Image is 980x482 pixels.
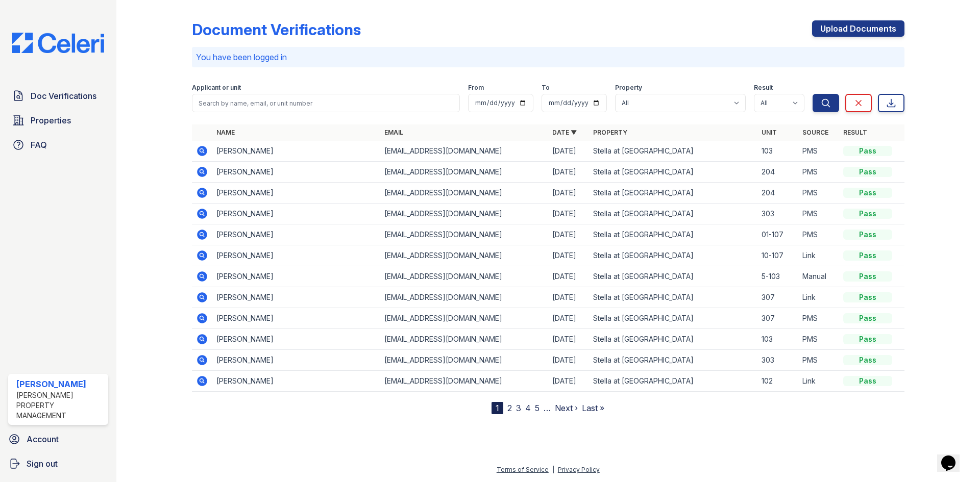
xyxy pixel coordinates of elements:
td: PMS [798,141,839,162]
img: CE_Logo_Blue-a8612792a0a2168367f1c8372b55b34899dd931a85d93a1a3d3e32e68fde9ad4.png [4,33,112,53]
td: [DATE] [548,224,589,245]
td: PMS [798,183,839,204]
td: [EMAIL_ADDRESS][DOMAIN_NAME] [380,204,548,224]
td: 103 [757,329,798,350]
td: [DATE] [548,350,589,371]
a: Doc Verifications [8,86,108,106]
td: [PERSON_NAME] [212,287,380,308]
a: Sign out [4,453,112,474]
div: Pass [843,188,892,198]
label: Applicant or unit [192,84,241,92]
a: FAQ [8,135,108,155]
td: [EMAIL_ADDRESS][DOMAIN_NAME] [380,371,548,392]
td: [DATE] [548,308,589,329]
td: [DATE] [548,266,589,287]
div: Pass [843,209,892,219]
div: | [552,466,554,473]
a: Date ▼ [552,129,577,136]
td: [DATE] [548,245,589,266]
td: 204 [757,183,798,204]
a: Properties [8,110,108,131]
td: [PERSON_NAME] [212,266,380,287]
td: 5-103 [757,266,798,287]
a: 2 [507,403,512,413]
a: Name [216,129,235,136]
td: Link [798,245,839,266]
td: 01-107 [757,224,798,245]
td: [DATE] [548,287,589,308]
td: [PERSON_NAME] [212,183,380,204]
td: Stella at [GEOGRAPHIC_DATA] [589,183,757,204]
a: Email [384,129,403,136]
div: Pass [843,313,892,323]
td: [PERSON_NAME] [212,350,380,371]
a: Property [593,129,627,136]
td: [PERSON_NAME] [212,371,380,392]
td: 204 [757,162,798,183]
td: Stella at [GEOGRAPHIC_DATA] [589,287,757,308]
td: [PERSON_NAME] [212,308,380,329]
span: Doc Verifications [31,90,96,102]
span: Properties [31,114,71,126]
td: 307 [757,287,798,308]
span: FAQ [31,139,47,151]
td: Link [798,287,839,308]
td: Stella at [GEOGRAPHIC_DATA] [589,141,757,162]
a: Unit [762,129,777,136]
td: PMS [798,224,839,245]
a: Account [4,429,112,449]
a: Upload Documents [812,20,904,37]
td: [DATE] [548,183,589,204]
a: 5 [535,403,540,413]
a: Terms of Service [497,466,549,473]
td: [EMAIL_ADDRESS][DOMAIN_NAME] [380,224,548,245]
div: Pass [843,250,892,261]
td: Stella at [GEOGRAPHIC_DATA] [589,266,757,287]
td: Stella at [GEOGRAPHIC_DATA] [589,329,757,350]
div: Pass [843,355,892,365]
td: [PERSON_NAME] [212,245,380,266]
td: 303 [757,204,798,224]
label: Result [754,84,773,92]
td: [EMAIL_ADDRESS][DOMAIN_NAME] [380,141,548,162]
a: 4 [525,403,531,413]
div: Pass [843,292,892,302]
td: Stella at [GEOGRAPHIC_DATA] [589,224,757,245]
div: 1 [492,402,503,414]
td: PMS [798,308,839,329]
div: Pass [843,167,892,177]
div: Pass [843,271,892,282]
td: [EMAIL_ADDRESS][DOMAIN_NAME] [380,266,548,287]
div: [PERSON_NAME] [16,378,104,390]
td: [PERSON_NAME] [212,162,380,183]
td: 303 [757,350,798,371]
td: Stella at [GEOGRAPHIC_DATA] [589,371,757,392]
td: Stella at [GEOGRAPHIC_DATA] [589,308,757,329]
td: [PERSON_NAME] [212,204,380,224]
td: [EMAIL_ADDRESS][DOMAIN_NAME] [380,329,548,350]
div: Pass [843,334,892,344]
span: Sign out [27,458,58,470]
span: Account [27,433,59,445]
td: Stella at [GEOGRAPHIC_DATA] [589,350,757,371]
td: [DATE] [548,162,589,183]
td: PMS [798,162,839,183]
td: [DATE] [548,371,589,392]
div: Pass [843,376,892,386]
td: 103 [757,141,798,162]
td: [DATE] [548,204,589,224]
td: [PERSON_NAME] [212,141,380,162]
td: Manual [798,266,839,287]
a: Next › [555,403,578,413]
a: Last » [582,403,604,413]
div: Pass [843,146,892,156]
a: Privacy Policy [558,466,600,473]
label: Property [615,84,642,92]
td: [DATE] [548,329,589,350]
div: Document Verifications [192,20,361,39]
td: PMS [798,204,839,224]
td: PMS [798,350,839,371]
td: [EMAIL_ADDRESS][DOMAIN_NAME] [380,183,548,204]
td: Stella at [GEOGRAPHIC_DATA] [589,245,757,266]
